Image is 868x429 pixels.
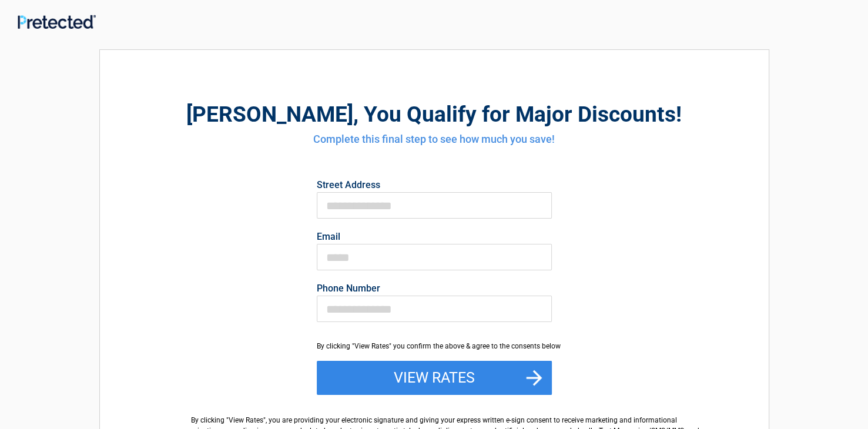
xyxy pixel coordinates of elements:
label: Phone Number [317,284,552,293]
label: Street Address [317,180,552,190]
span: View Rates [229,416,263,424]
h2: , You Qualify for Major Discounts! [165,100,704,129]
div: By clicking "View Rates" you confirm the above & agree to the consents below [317,341,552,351]
label: Email [317,232,552,242]
button: View Rates [317,361,552,395]
img: Main Logo [18,15,96,29]
span: [PERSON_NAME] [186,102,353,127]
h4: Complete this final step to see how much you save! [165,132,704,147]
